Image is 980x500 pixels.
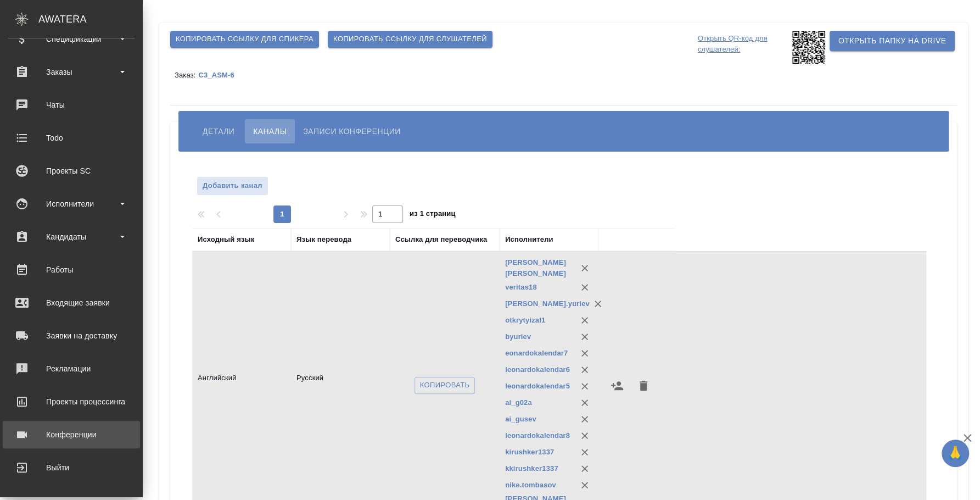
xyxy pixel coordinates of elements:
[505,349,568,357] a: eonardokalendar7
[420,379,470,392] span: Копировать
[505,382,570,390] a: leonardokalendar5
[3,91,140,119] a: Чаты
[830,31,955,51] button: Открыть папку на Drive
[328,31,492,48] button: Копировать ссылку для слушателей
[8,262,135,278] div: Работы
[576,411,593,427] button: Удалить
[410,207,456,223] span: из 1 страниц
[604,373,630,399] button: Назначить исполнителей
[505,464,558,473] a: kkirushker1337
[576,279,593,296] button: Удалить
[3,289,140,316] a: Входящие заявки
[576,444,593,460] button: Удалить
[170,31,319,48] button: Копировать ссылку для спикера
[576,260,593,276] button: Удалить
[8,130,135,146] div: Todo
[8,459,135,476] div: Выйти
[838,34,946,48] span: Открыть папку на Drive
[8,360,135,377] div: Рекламации
[198,70,242,79] a: C3_ASM-6
[590,296,606,312] button: Удалить
[576,378,593,395] button: Удалить
[8,97,135,113] div: Чаты
[8,31,135,47] div: Спецификации
[505,431,570,440] a: leonardokalendar8
[8,196,135,212] div: Исполнители
[395,234,487,245] div: Ссылка для переводчика
[505,283,537,291] a: veritas18
[333,33,487,46] span: Копировать ссылку для слушателей
[253,125,287,138] span: Каналы
[576,477,593,493] button: Удалить
[303,125,400,138] span: Записи конференции
[942,440,969,467] button: 🙏
[296,234,351,245] div: Язык перевода
[3,454,140,481] a: Выйти
[505,481,556,489] a: nike.tombasov
[3,256,140,284] a: Работы
[505,316,545,324] a: otkrytyizal1
[3,124,140,152] a: Todo
[946,442,965,465] span: 🙏
[8,426,135,443] div: Конференции
[698,31,789,64] p: Открыть QR-код для слушателей:
[3,355,140,382] a: Рекламации
[3,421,140,448] a: Конференции
[505,398,532,407] a: ai_g02a
[203,180,262,192] span: Добавить канал
[505,332,531,341] a: byuriev
[192,367,291,405] td: Английский
[3,388,140,415] a: Проекты процессинга
[3,322,140,349] a: Заявки на доставку
[505,415,536,423] a: ai_gusev
[505,299,590,308] a: [PERSON_NAME].yuriev
[505,448,554,456] a: kirushker1337
[8,295,135,311] div: Входящие заявки
[198,234,254,245] div: Исходный язык
[576,362,593,378] button: Удалить
[175,71,198,79] p: Заказ:
[8,229,135,245] div: Кандидаты
[415,377,475,394] button: Копировать
[576,427,593,444] button: Удалить
[8,327,135,344] div: Заявки на доставку
[38,8,143,30] div: AWATERA
[8,64,135,80] div: Заказы
[3,157,140,185] a: Проекты SC
[505,234,553,245] div: Исполнители
[505,365,570,374] a: leonardokalendar6
[176,33,313,46] span: Копировать ссылку для спикера
[203,125,234,138] span: Детали
[8,393,135,410] div: Проекты процессинга
[291,367,390,405] td: Русский
[630,373,657,399] button: Удалить канал
[576,460,593,477] button: Удалить
[8,163,135,179] div: Проекты SC
[505,258,566,277] a: [PERSON_NAME] [PERSON_NAME]
[197,176,268,196] button: Добавить канал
